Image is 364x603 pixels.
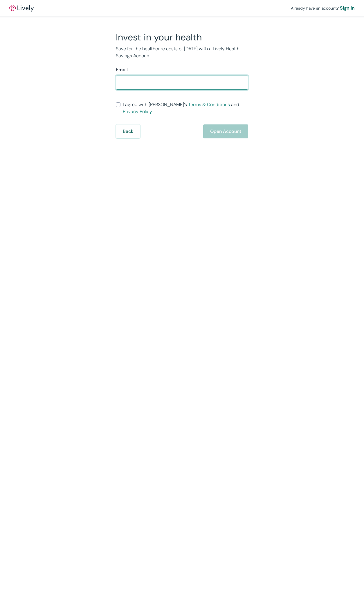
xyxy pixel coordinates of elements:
[116,66,128,73] label: Email
[123,101,248,115] span: I agree with [PERSON_NAME]’s and
[116,124,140,138] button: Back
[340,5,355,12] a: Sign in
[123,108,152,115] a: Privacy Policy
[188,101,230,108] a: Terms & Conditions
[116,31,248,43] h2: Invest in your health
[291,5,355,12] div: Already have an account?
[9,5,34,12] img: Lively
[116,45,248,59] p: Save for the healthcare costs of [DATE] with a Lively Health Savings Account
[9,5,34,12] a: LivelyLively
